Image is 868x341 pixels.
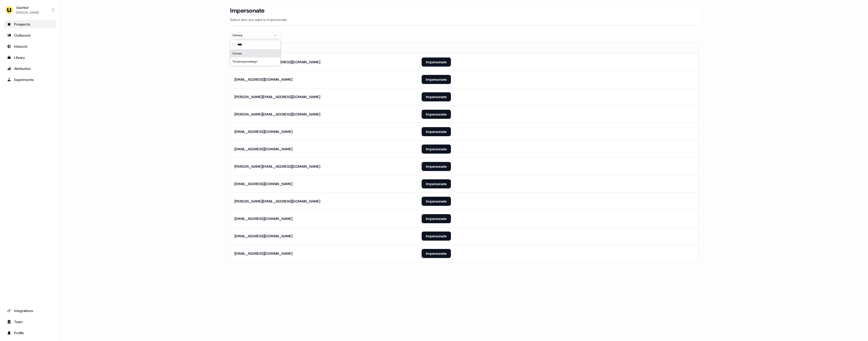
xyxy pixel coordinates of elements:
[230,17,698,22] p: Select who you want to impersonate
[16,5,39,10] div: Userled
[7,22,53,27] div: Prospects
[4,42,56,50] a: Go to Inbound
[7,330,53,335] div: Profile
[7,66,53,71] div: Attribution
[7,33,53,38] div: Outbound
[4,53,56,62] a: Go to templates
[234,164,320,169] div: [PERSON_NAME][EMAIL_ADDRESS][DOMAIN_NAME]
[7,319,53,324] div: Team
[234,251,292,256] div: [EMAIL_ADDRESS][DOMAIN_NAME]
[230,32,281,39] button: Omnea
[422,249,451,258] button: Impersonate
[422,214,451,223] button: Impersonate
[230,49,280,66] div: Suggestions
[422,92,451,101] button: Impersonate
[230,43,418,53] th: Email
[234,181,292,186] div: [EMAIL_ADDRESS][DOMAIN_NAME]
[7,308,53,313] div: Integrations
[4,31,56,39] a: Go to outbound experience
[234,234,292,239] div: [EMAIL_ADDRESS][DOMAIN_NAME]
[234,147,292,152] div: [EMAIL_ADDRESS][DOMAIN_NAME]
[4,307,56,315] a: Go to integrations
[234,129,292,134] div: [EMAIL_ADDRESS][DOMAIN_NAME]
[234,216,292,221] div: [EMAIL_ADDRESS][DOMAIN_NAME]
[422,110,451,119] button: Impersonate
[234,112,320,117] div: [PERSON_NAME][EMAIL_ADDRESS][DOMAIN_NAME]
[4,20,56,28] a: Go to prospects
[230,49,280,58] div: Omnea
[230,7,265,14] h3: Impersonate
[422,58,451,67] button: Impersonate
[422,197,451,206] button: Impersonate
[422,145,451,154] button: Impersonate
[16,10,39,15] div: [PERSON_NAME]
[422,179,451,188] button: Impersonate
[234,94,320,99] div: [PERSON_NAME][EMAIL_ADDRESS][DOMAIN_NAME]
[422,162,451,171] button: Impersonate
[7,77,53,82] div: Experiments
[4,329,56,337] a: Go to profile
[234,77,292,82] div: [EMAIL_ADDRESS][DOMAIN_NAME]
[4,4,56,16] button: Userled[PERSON_NAME]
[232,33,270,38] div: Omnea
[422,232,451,241] button: Impersonate
[234,199,320,204] div: [PERSON_NAME][EMAIL_ADDRESS][DOMAIN_NAME]
[230,58,280,66] div: Tomsimpsondesign
[422,75,451,84] button: Impersonate
[4,65,56,73] a: Go to attribution
[7,55,53,60] div: Library
[7,44,53,49] div: Inbound
[4,76,56,84] a: Go to experiments
[4,318,56,326] a: Go to team
[422,127,451,136] button: Impersonate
